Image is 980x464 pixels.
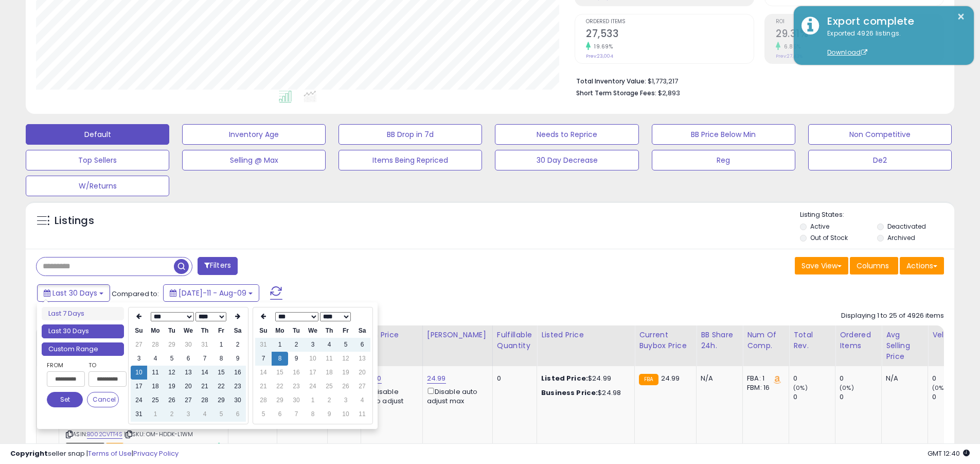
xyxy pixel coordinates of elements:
[272,352,288,366] td: 8
[147,393,164,407] td: 25
[932,392,974,402] div: 0
[305,324,321,338] th: We
[197,324,213,338] th: Th
[354,352,370,366] td: 13
[272,407,288,421] td: 6
[932,374,974,383] div: 0
[164,324,180,338] th: Tu
[541,330,630,340] div: Listed Price
[541,374,627,383] div: $24.99
[288,352,305,366] td: 9
[197,352,213,366] td: 7
[255,393,272,407] td: 28
[272,338,288,352] td: 1
[182,150,326,170] button: Selling @ Max
[321,380,337,393] td: 25
[198,257,238,275] button: Filters
[305,366,321,380] td: 17
[180,366,197,380] td: 13
[827,48,867,57] a: Download
[229,352,246,366] td: 9
[197,393,213,407] td: 28
[886,330,923,362] div: Avg Selling Price
[229,393,246,407] td: 30
[131,352,147,366] td: 3
[776,19,943,25] span: ROI
[495,150,638,170] button: 30 Day Decrease
[337,366,354,380] td: 19
[213,407,229,421] td: 5
[354,380,370,393] td: 27
[26,150,169,170] button: Top Sellers
[321,352,337,366] td: 11
[66,443,104,452] span: All listings that are currently out of stock and unavailable for purchase on Amazon
[229,380,246,393] td: 23
[337,380,354,393] td: 26
[10,449,179,459] div: seller snap | |
[197,338,213,352] td: 31
[576,74,936,87] li: $1,773,217
[272,393,288,407] td: 29
[586,28,754,42] h2: 27,533
[810,222,829,231] label: Active
[213,338,229,352] td: 1
[321,324,337,338] th: Th
[255,366,272,380] td: 14
[87,392,119,407] button: Cancel
[147,380,164,393] td: 18
[288,324,305,338] th: Tu
[180,324,197,338] th: We
[180,407,197,421] td: 3
[810,233,848,242] label: Out of Stock
[213,380,229,393] td: 22
[658,88,680,98] span: $2,893
[337,393,354,407] td: 3
[164,380,180,393] td: 19
[793,330,831,351] div: Total Rev.
[840,374,881,383] div: 0
[957,10,965,23] button: ×
[164,393,180,407] td: 26
[932,384,947,392] small: (0%)
[354,366,370,380] td: 20
[747,383,781,392] div: FBM: 16
[795,257,848,274] button: Save View
[55,214,94,228] h5: Listings
[147,352,164,366] td: 4
[197,407,213,421] td: 4
[180,338,197,352] td: 30
[497,374,529,383] div: 0
[887,233,915,242] label: Archived
[131,407,147,421] td: 31
[427,386,485,406] div: Disable auto adjust max
[305,380,321,393] td: 24
[88,360,119,370] label: To
[229,324,246,338] th: Sa
[840,384,854,392] small: (0%)
[255,352,272,366] td: 7
[10,449,48,458] strong: Copyright
[808,124,952,145] button: Non Competitive
[272,366,288,380] td: 15
[900,257,944,274] button: Actions
[164,352,180,366] td: 5
[229,366,246,380] td: 16
[255,380,272,393] td: 21
[47,392,83,407] button: Set
[305,338,321,352] td: 3
[591,43,613,50] small: 19.69%
[841,311,944,321] div: Displaying 1 to 25 of 4926 items
[42,324,124,338] li: Last 30 Days
[131,380,147,393] td: 17
[701,374,735,383] div: N/A
[793,392,835,402] div: 0
[164,366,180,380] td: 12
[213,393,229,407] td: 29
[808,150,952,170] button: De2
[131,393,147,407] td: 24
[427,330,488,340] div: [PERSON_NAME]
[42,342,124,356] li: Custom Range
[180,352,197,366] td: 6
[857,261,889,271] span: Columns
[337,352,354,366] td: 12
